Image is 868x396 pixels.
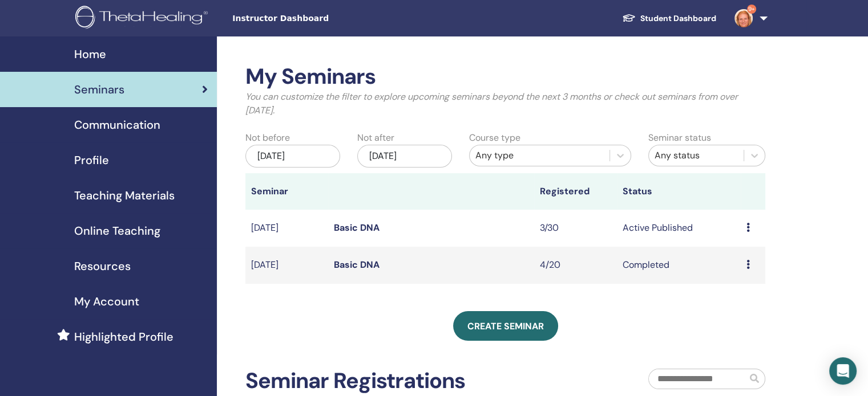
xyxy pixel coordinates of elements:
td: 3/30 [534,210,617,247]
div: Open Intercom Messenger [829,357,857,385]
th: Seminar [245,173,328,210]
span: Resources [74,258,131,275]
span: Teaching Materials [74,187,175,204]
span: My Account [74,293,139,310]
img: logo.png [75,6,212,31]
h2: My Seminars [245,64,765,90]
td: [DATE] [245,247,328,284]
td: Active Published [617,210,741,247]
th: Registered [534,173,617,210]
span: Instructor Dashboard [232,13,403,25]
div: [DATE] [245,145,340,168]
a: Create seminar [453,311,558,341]
label: Seminar status [648,131,711,145]
span: Profile [74,152,109,169]
a: Basic DNA [334,259,380,271]
span: 9+ [747,5,756,14]
td: 4/20 [534,247,617,284]
label: Course type [469,131,520,145]
span: Highlighted Profile [74,328,173,345]
span: Seminars [74,81,124,98]
span: Create seminar [467,320,544,332]
span: Communication [74,116,160,133]
a: Basic DNA [334,222,380,234]
span: Online Teaching [74,222,160,239]
div: Any status [655,149,738,162]
img: default.jpg [734,9,753,27]
label: Not after [357,131,394,145]
h2: Seminar Registrations [245,368,465,394]
div: [DATE] [357,145,452,168]
a: Student Dashboard [613,8,725,29]
td: Completed [617,247,741,284]
img: graduation-cap-white.svg [622,13,636,23]
div: Any type [475,149,604,162]
p: You can customize the filter to explore upcoming seminars beyond the next 3 months or check out s... [245,90,765,117]
th: Status [617,173,741,210]
label: Not before [245,131,290,145]
td: [DATE] [245,210,328,247]
span: Home [74,46,106,63]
